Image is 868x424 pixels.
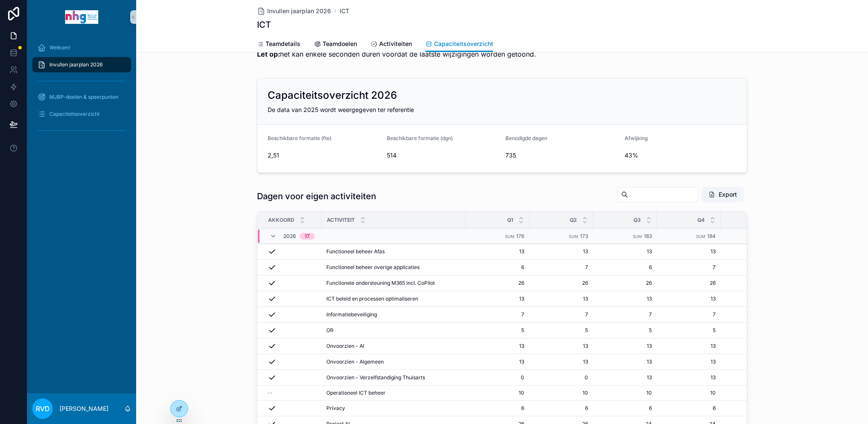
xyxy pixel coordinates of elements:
span: 184 [707,233,716,239]
span: 2026 [283,233,296,240]
a: Capaciteitsoverzicht [425,36,493,52]
a: Capaciteitsoverzicht [32,106,131,122]
a: Operationeel ICT beheer [326,390,460,396]
a: Teamdetails [257,36,300,53]
h1: Dagen voor eigen activiteiten [257,190,376,202]
a: 104 [726,280,779,286]
span: OR [326,327,334,334]
span: 10 [534,390,588,396]
span: MJBP-doelen & speerpunten [49,94,118,100]
a: 20 [726,327,779,334]
span: 13 [662,343,716,350]
a: 13 [471,358,524,365]
span: Afwijking [625,135,648,141]
a: 26 [598,280,652,286]
div: 17 [305,233,310,240]
span: Welkom! [49,44,70,51]
span: 13 [598,295,652,302]
span: Beschikbare formatie (dgn) [387,135,453,141]
span: De data van 2025 wordt weergegeven ter referentie [268,106,414,113]
a: ICT beleid en processen optimaliseren [326,295,460,302]
span: Onvoorzien - AI [326,343,364,350]
a: 52 [726,248,779,255]
a: 52 [726,295,779,302]
span: Invullen jaarplan 2026 [49,61,103,68]
span: Activiteit [327,217,355,223]
span: 13 [471,343,524,350]
h2: Capaciteitsoverzicht 2026 [268,89,397,102]
a: 6 [534,405,588,412]
span: -- [268,390,273,396]
span: Privacy [326,405,345,412]
span: 7 [534,311,588,318]
a: 52 [726,343,779,350]
span: Capaciteitsoverzicht [49,111,100,117]
a: 40 [726,390,779,396]
a: 0 [534,374,588,381]
span: 7 [662,311,716,318]
span: Operationeel ICT beheer [326,390,385,396]
a: 10 [662,390,716,396]
a: Functionele ondersteuning M365 incl. CoPilot [326,280,460,286]
span: 26 [726,374,779,381]
span: 10 [471,390,524,396]
a: -- [268,390,316,396]
a: Invullen jaarplan 2026 [257,7,331,15]
a: 52 [726,358,779,365]
span: 24 [726,405,779,412]
span: Functioneel beheer overige applicaties [326,264,420,271]
span: 13 [598,343,652,350]
a: 5 [471,327,524,334]
button: Export [702,187,744,202]
a: 5 [534,327,588,334]
span: Benodigde dagen [505,135,547,141]
a: 13 [662,358,716,365]
span: 5 [598,327,652,334]
a: Onvoorzien - AI [326,343,460,350]
span: ICT [340,7,349,15]
span: 13 [598,358,652,365]
span: 10 [598,390,652,396]
a: Informatiebeveiliging [326,311,460,318]
span: Capaciteitsoverzicht [434,40,493,48]
a: 13 [598,248,652,255]
a: 13 [534,343,588,350]
span: Informatiebeveiliging [326,311,377,318]
a: Onvoorzien - Algemeen [326,358,460,365]
a: 6 [471,264,524,271]
a: 13 [471,295,524,302]
a: 7 [598,311,652,318]
a: 13 [534,358,588,365]
a: 6 [471,405,524,412]
a: Teamdoelen [314,36,357,53]
span: 13 [662,295,716,302]
small: Sum [633,234,642,239]
a: 0 [471,374,524,381]
a: 28 [726,311,779,318]
span: Functioneel beheer Afas [326,248,385,255]
span: 2,51 [268,151,380,160]
span: ICT beleid en processen optimaliseren [326,295,418,302]
a: 13 [534,248,588,255]
span: 13 [662,248,716,255]
span: 176 [516,233,524,239]
a: Invullen jaarplan 2026 [32,57,131,72]
a: 7 [471,311,524,318]
a: 6 [662,405,716,412]
p: [PERSON_NAME] [60,404,108,413]
span: Beschikbare formatie (fte) [268,135,331,141]
a: 6 [598,405,652,412]
span: Onvoorzien - Algemeen [326,358,384,365]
